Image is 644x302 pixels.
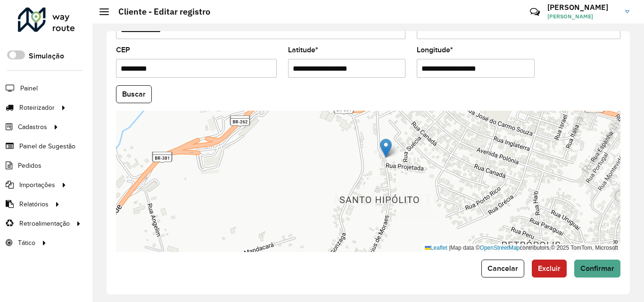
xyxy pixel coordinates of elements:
span: Importações [19,180,55,190]
img: Marker [380,139,392,158]
span: Pedidos [18,161,41,171]
button: Excluir [532,260,567,278]
button: Cancelar [481,260,524,278]
span: Tático [18,238,35,248]
label: CEP [116,44,130,56]
h3: [PERSON_NAME] [547,3,618,12]
label: Latitude [288,44,318,56]
span: Confirmar [580,264,614,272]
span: Cancelar [487,264,518,272]
h2: Cliente - Editar registro [109,7,210,17]
button: Confirmar [574,260,620,278]
span: Excluir [538,264,561,272]
span: Painel [20,83,38,93]
span: Cadastros [18,122,47,132]
a: OpenStreetMap [480,245,520,251]
span: Painel de Sugestão [19,141,75,151]
label: Longitude [417,44,453,56]
span: Relatórios [19,199,49,209]
span: [PERSON_NAME] [547,12,618,21]
a: Contato Rápido [525,2,545,22]
a: Leaflet [425,245,447,251]
span: Retroalimentação [19,219,70,229]
label: Simulação [29,50,64,62]
span: | [449,245,450,251]
span: Roteirizador [19,103,55,113]
button: Buscar [116,85,152,103]
div: Map data © contributors,© 2025 TomTom, Microsoft [422,244,620,252]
